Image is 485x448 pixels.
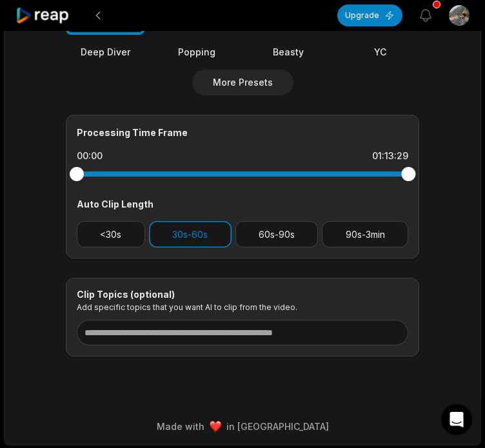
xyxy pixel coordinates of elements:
[249,45,328,59] div: Beasty
[77,289,408,300] div: Clip Topics (optional)
[210,421,221,433] img: heart emoji
[77,302,408,312] p: Add specific topics that you want AI to clip from the video.
[372,150,408,162] div: 01:13:29
[192,70,293,95] button: More Presets
[66,45,144,59] div: Deep Diver
[337,5,402,26] button: Upgrade
[77,150,103,162] div: 00:00
[235,221,319,248] button: 60s-90s
[149,221,232,248] button: 30s-60s
[341,45,419,59] div: YC
[77,126,408,139] div: Processing Time Frame
[77,221,145,248] button: <30s
[157,45,236,59] div: Popping
[77,197,408,211] div: Auto Clip Length
[322,221,408,248] button: 90s-3min
[16,420,469,433] div: Made with in [GEOGRAPHIC_DATA]
[441,404,472,435] div: Open Intercom Messenger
